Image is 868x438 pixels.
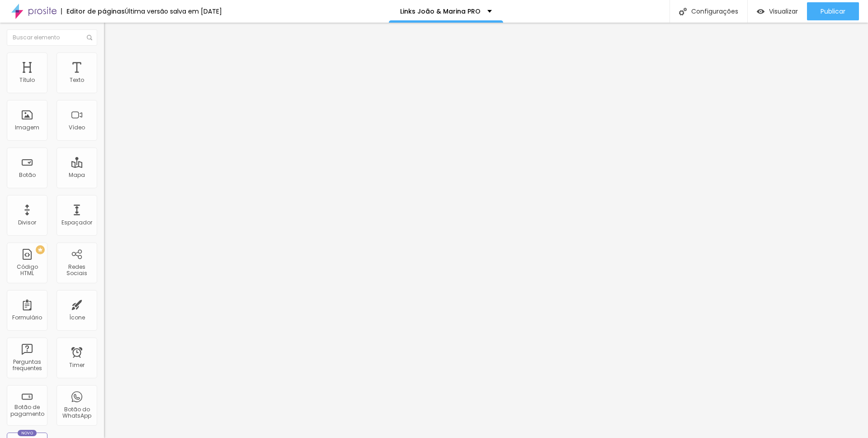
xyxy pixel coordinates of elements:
iframe: Editor [104,23,868,438]
div: Redes Sociais [59,264,94,277]
div: Ícone [69,314,85,321]
img: Icone [679,8,687,15]
div: Vídeo [69,124,85,131]
span: Visualizar [769,8,798,15]
div: Botão [19,172,36,178]
div: Botão do WhatsApp [59,406,94,419]
input: Buscar elemento [7,29,97,46]
div: Espaçador [61,219,92,226]
div: Mapa [69,172,85,178]
div: Timer [69,362,85,368]
div: Botão de pagamento [9,404,45,417]
div: Texto [70,77,84,83]
div: Formulário [12,314,42,321]
div: Título [19,77,35,83]
div: Editor de páginas [61,8,125,14]
div: Imagem [15,124,39,131]
div: Última versão salva em [DATE] [125,8,222,14]
p: Links João & Marina PRO [400,8,481,14]
img: view-1.svg [757,8,764,15]
div: Código HTML [9,264,45,277]
div: Divisor [18,219,36,226]
button: Visualizar [748,2,807,20]
span: Publicar [821,8,845,15]
button: Publicar [807,2,859,20]
div: Novo [18,430,37,436]
div: Perguntas frequentes [9,359,45,372]
img: Icone [87,35,92,40]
